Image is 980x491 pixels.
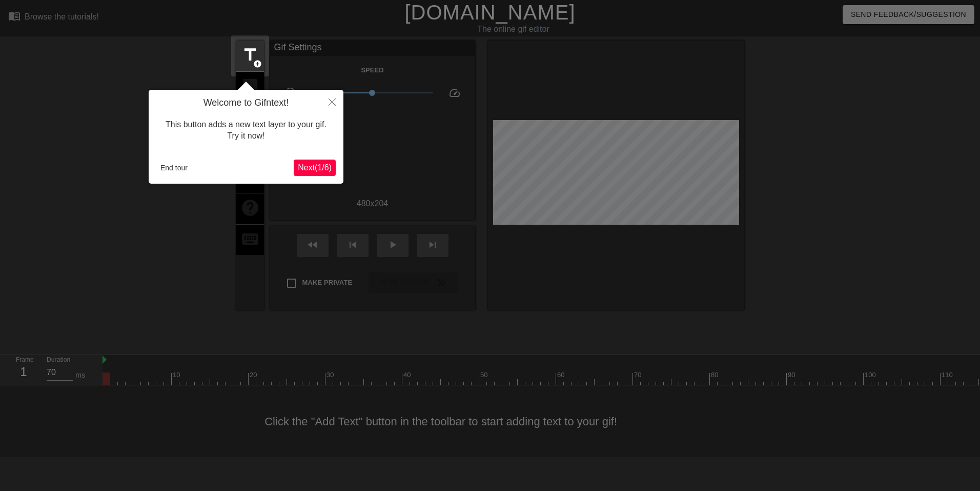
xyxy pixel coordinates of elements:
h4: Welcome to Gifntext! [156,97,336,109]
button: End tour [156,160,192,175]
button: Next [294,160,336,176]
div: This button adds a new text layer to your gif. Try it now! [156,109,336,152]
button: Close [321,90,343,113]
span: Next ( 1 / 6 ) [298,163,332,172]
